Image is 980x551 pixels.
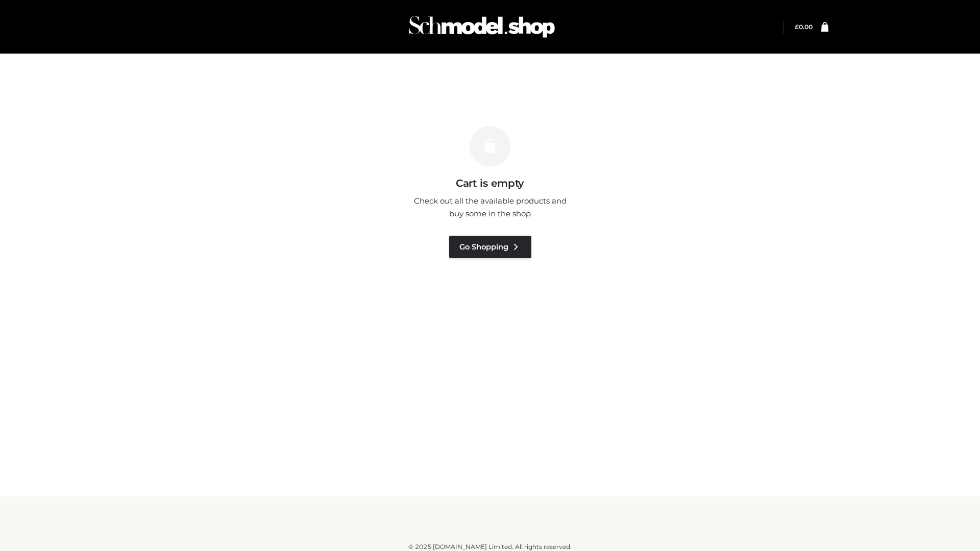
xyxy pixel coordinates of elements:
[795,23,813,31] a: £0.00
[795,23,813,31] bdi: 0.00
[449,236,531,258] a: Go Shopping
[175,177,805,189] h3: Cart is empty
[795,23,799,31] span: £
[408,194,572,220] p: Check out all the available products and buy some in the shop
[405,7,558,47] img: Schmodel Admin 964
